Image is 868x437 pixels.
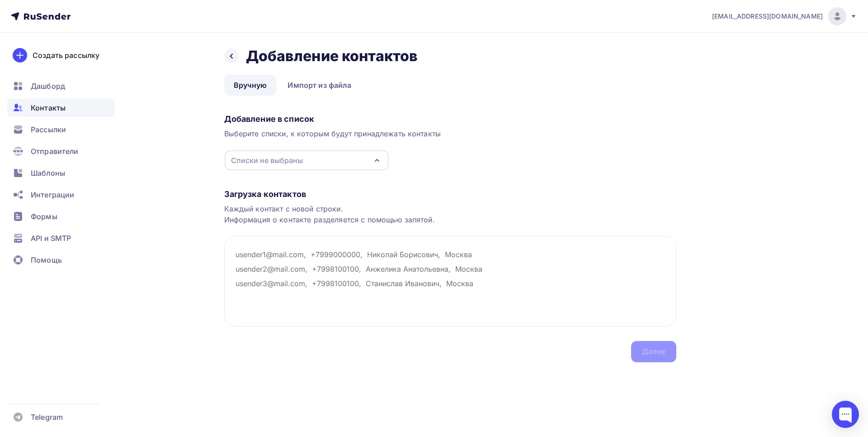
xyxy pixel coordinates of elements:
span: Шаблоны [31,168,65,178]
span: Дашборд [31,81,65,91]
button: Списки не выбраны [224,150,389,171]
div: Каждый контакт с новой строки. Информация о контакте разделяется с помощью запятой. [224,203,676,225]
div: Загрузка контактов [224,189,676,200]
h2: Добавление контактов [246,47,418,65]
a: Контакты [7,99,115,117]
div: Добавление в список [224,114,676,125]
a: Рассылки [7,120,115,139]
span: Отправители [31,146,79,157]
div: Создать рассылку [33,50,99,61]
span: Помощь [31,255,62,265]
a: Шаблоны [7,164,115,182]
a: Дашборд [7,77,115,95]
a: [EMAIL_ADDRESS][DOMAIN_NAME] [712,7,857,25]
span: [EMAIL_ADDRESS][DOMAIN_NAME] [712,12,823,21]
a: Отправители [7,142,115,160]
a: Импорт из файла [278,75,361,96]
div: Списки не выбраны [231,155,303,166]
span: Рассылки [31,124,66,135]
div: Выберите списки, к которым будут принадлежать контакты [224,128,676,139]
span: Контакты [31,102,66,113]
a: Вручную [224,75,277,96]
span: API и SMTP [31,233,71,244]
a: Формы [7,207,115,226]
span: Telegram [31,412,63,423]
span: Формы [31,211,57,222]
span: Интеграции [31,189,74,200]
